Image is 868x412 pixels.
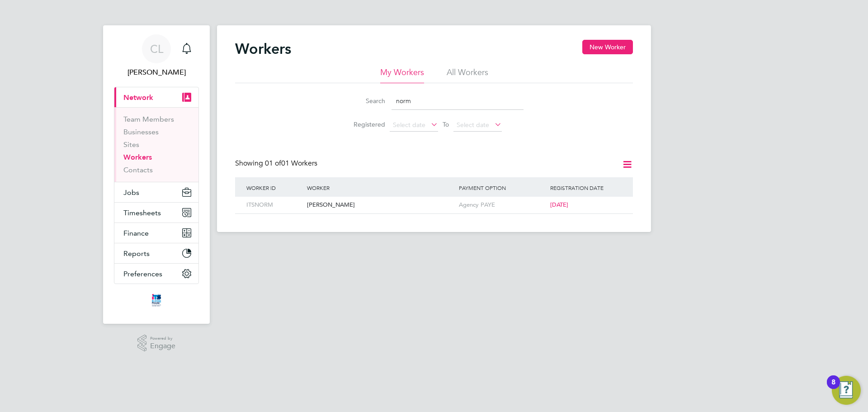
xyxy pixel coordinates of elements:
a: ITSNORM[PERSON_NAME]Agency PAYE[DATE] [244,196,624,204]
div: 8 [831,382,835,394]
button: Network [114,87,198,107]
div: Worker [305,177,457,198]
img: itsconstruction-logo-retina.png [150,293,163,308]
div: Worker ID [244,177,305,198]
span: Network [123,93,153,102]
li: All Workers [447,67,488,83]
a: Businesses [123,128,159,136]
div: Network [114,107,198,182]
button: Open Resource Center, 8 new notifications [832,376,861,405]
span: 01 of [265,159,281,168]
span: Select date [457,121,489,129]
input: Name, email or phone number [392,92,524,110]
span: Timesheets [123,208,161,217]
a: Go to home page [114,293,199,308]
label: Registered [344,120,385,128]
div: Showing [235,159,319,168]
span: Select date [393,121,425,129]
span: Chelsea Lawford [114,67,199,78]
a: Team Members [123,115,174,123]
span: CL [150,43,163,55]
span: Reports [123,249,150,258]
a: CL[PERSON_NAME] [114,34,199,78]
a: Workers [123,153,152,161]
div: ITSNORM [244,197,305,213]
span: Engage [150,342,175,350]
div: Registration Date [548,177,624,198]
div: Payment Option [457,177,548,198]
span: Preferences [123,270,162,278]
span: [DATE] [550,201,568,208]
button: Finance [114,223,198,243]
a: Sites [123,140,139,149]
nav: Main navigation [103,25,210,324]
button: New Worker [582,40,633,54]
button: Timesheets [114,203,198,223]
div: Agency PAYE [457,197,548,213]
span: Jobs [123,188,139,197]
h2: Workers [235,40,291,58]
button: Preferences [114,264,198,284]
button: Reports [114,243,198,263]
span: 01 Workers [265,159,317,168]
label: Search [344,97,385,105]
span: Powered by [150,335,175,342]
li: My Workers [380,67,424,83]
a: Contacts [123,166,153,174]
div: [PERSON_NAME] [305,197,457,213]
span: To [440,118,452,130]
button: Jobs [114,182,198,202]
a: Powered byEngage [137,335,176,352]
span: Finance [123,229,149,237]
